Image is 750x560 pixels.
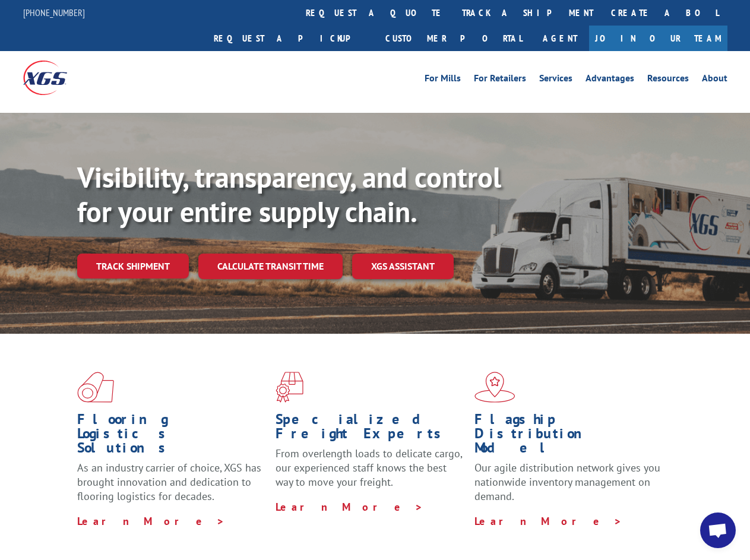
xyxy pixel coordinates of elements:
span: Our agile distribution network gives you nationwide inventory management on demand. [474,461,660,503]
a: For Retailers [474,74,526,87]
a: Services [539,74,572,87]
a: Request a pickup [205,26,376,51]
div: Open chat [700,512,736,548]
a: About [702,74,727,87]
a: Learn More > [77,514,225,528]
a: Resources [647,74,689,87]
a: Join Our Team [589,26,727,51]
a: Customer Portal [376,26,531,51]
span: As an industry carrier of choice, XGS has brought innovation and dedication to flooring logistics... [77,461,261,503]
h1: Flagship Distribution Model [474,412,664,461]
a: Advantages [586,74,634,87]
a: Track shipment [77,254,189,279]
a: Agent [531,26,589,51]
a: Calculate transit time [198,254,343,279]
img: xgs-icon-focused-on-flooring-red [276,372,303,403]
a: Learn More > [276,500,423,514]
p: From overlength loads to delicate cargo, our experienced staff knows the best way to move your fr... [276,447,465,499]
img: xgs-icon-flagship-distribution-model-red [474,372,515,403]
a: XGS ASSISTANT [352,254,454,279]
h1: Flooring Logistics Solutions [77,412,267,461]
b: Visibility, transparency, and control for your entire supply chain. [77,159,501,230]
h1: Specialized Freight Experts [276,412,465,447]
a: [PHONE_NUMBER] [23,7,85,18]
a: For Mills [425,74,461,87]
a: Learn More > [474,514,622,528]
img: xgs-icon-total-supply-chain-intelligence-red [77,372,114,403]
